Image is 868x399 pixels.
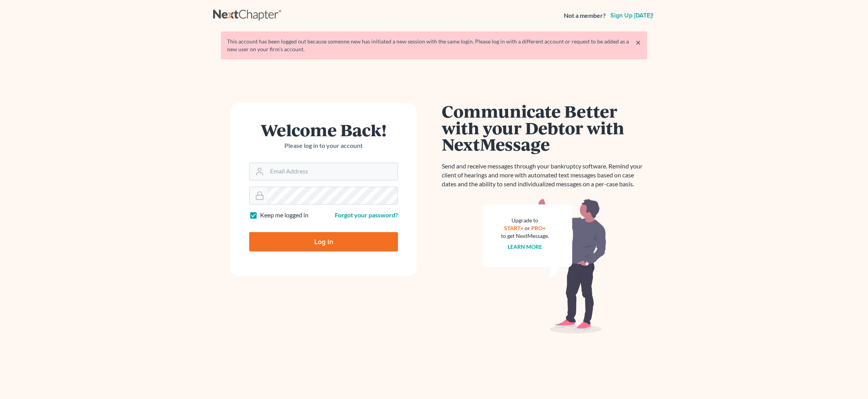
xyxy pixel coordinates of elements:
[501,217,549,224] div: Upgrade to
[501,232,549,240] div: to get NextMessage.
[335,211,398,219] a: Forgot your password?
[482,198,606,334] img: nextmessage_bg-59042aed3d76b12b5cd301f8e5b87938c9018125f34e5fa2b7a6b67550977c72.svg
[227,38,641,53] div: This account has been logged out because someone new has initiated a new session with the same lo...
[505,225,524,231] a: START+
[249,141,398,150] p: Please log in to your account
[260,211,308,220] label: Keep me logged in
[442,103,647,153] h1: Communicate Better with your Debtor with NextMessage
[249,121,398,138] h1: Welcome Back!
[249,232,398,252] input: Log In
[564,11,606,20] strong: Not a member?
[525,225,530,231] span: or
[635,38,641,47] a: ×
[532,225,546,231] a: PRO+
[442,162,647,189] p: Send and receive messages through your bankruptcy software. Remind your client of hearings and mo...
[267,163,398,180] input: Email Address
[508,243,542,250] a: Learn more
[609,12,655,19] a: Sign up [DATE]!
